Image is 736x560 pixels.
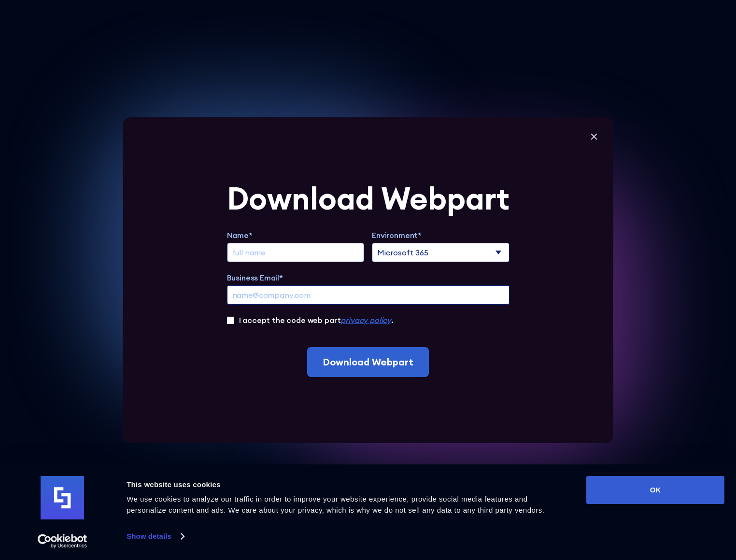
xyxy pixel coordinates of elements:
span: We use cookies to analyze our traffic in order to improve your website experience, provide social... [127,495,544,514]
img: logo [41,476,84,519]
label: Environment* [372,229,510,241]
div: This website uses cookies [127,479,565,490]
label: Name* [227,229,365,241]
input: name@company.com [227,285,510,305]
input: Download Webpart [307,347,429,377]
a: privacy policy [340,315,391,325]
label: Business Email* [227,272,510,283]
a: Show details [127,529,184,544]
div: Download Webpart [227,183,510,214]
form: Extend Trial [227,183,510,377]
a: Usercentrics Cookiebot - opens in a new window [20,534,105,548]
label: I accept the code web part . [239,314,394,326]
button: OK [586,476,724,504]
input: full name [227,243,365,262]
